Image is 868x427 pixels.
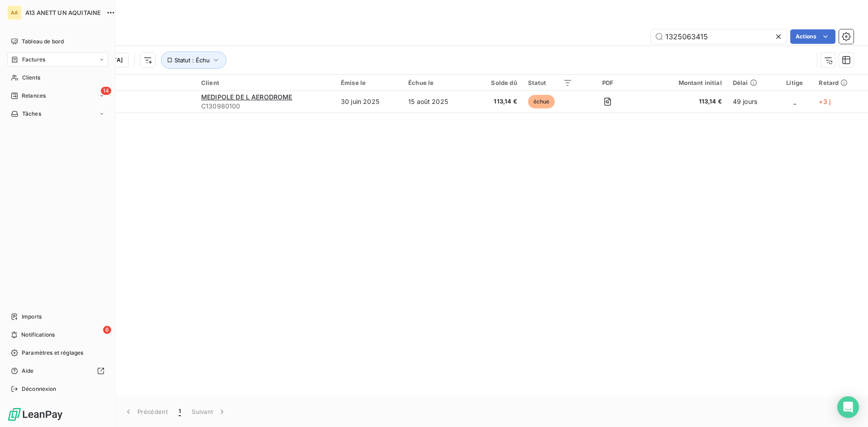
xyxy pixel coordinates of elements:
[22,110,41,118] span: Tâches
[186,402,232,421] button: Suivant
[7,34,108,49] a: Tableau de bord
[643,79,722,86] div: Montant initial
[528,95,555,108] span: échue
[733,79,770,86] div: Délai
[341,79,397,86] div: Émise le
[403,91,472,113] td: 15 août 2025
[781,79,808,86] div: Litige
[7,52,108,67] a: Factures
[25,9,101,16] span: A13 ANETT UN AQUITAINE
[7,5,22,20] div: AA
[175,56,210,64] span: Statut : Échu
[819,98,830,105] span: +3 j
[201,93,292,101] span: MEDIPOLE DE L AERODROME
[22,92,46,100] span: Relances
[118,402,173,421] button: Précédent
[7,310,108,324] a: Imports
[651,29,787,44] input: Rechercher
[7,364,108,378] a: Aide
[201,102,330,111] span: C130980100
[335,91,403,113] td: 30 juin 2025
[727,91,776,113] td: 49 jours
[101,87,111,95] span: 14
[173,402,186,421] button: 1
[7,407,63,422] img: Logo LeanPay
[477,79,517,86] div: Solde dû
[22,74,40,82] span: Clients
[22,367,34,375] span: Aide
[7,70,108,85] a: Clients
[837,396,859,418] div: Open Intercom Messenger
[790,29,835,44] button: Actions
[528,79,572,86] div: Statut
[103,326,111,334] span: 6
[408,79,467,86] div: Échue le
[7,107,108,121] a: Tâches
[793,98,796,105] span: _
[7,89,108,103] a: 14Relances
[201,79,330,86] div: Client
[179,407,181,416] span: 1
[643,97,722,106] span: 113,14 €
[22,38,64,46] span: Tableau de bord
[22,313,42,321] span: Imports
[583,79,633,86] div: PDF
[477,97,517,106] span: 113,14 €
[21,331,55,339] span: Notifications
[161,52,226,69] button: Statut : Échu
[819,79,863,86] div: Retard
[22,385,57,393] span: Déconnexion
[22,349,83,357] span: Paramètres et réglages
[7,346,108,360] a: Paramètres et réglages
[22,56,45,64] span: Factures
